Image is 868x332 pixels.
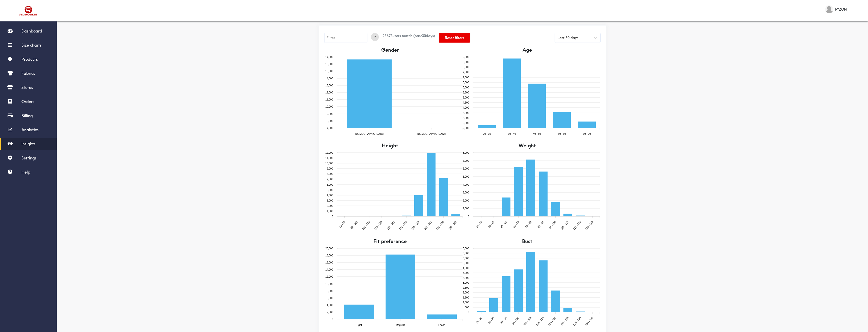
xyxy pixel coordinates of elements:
[325,142,455,149] h5: Height
[50,29,54,33] img: tab_keywords_by_traffic_grey.svg
[21,28,42,34] span: Dashboard
[8,8,12,12] img: logo_orange.svg
[439,33,470,43] button: Reset filters
[14,29,18,33] img: tab_domain_overview_orange.svg
[14,8,25,12] div: v 4.0.25
[10,4,47,18] img: Robosize
[324,33,367,43] input: Filter
[56,30,85,33] div: Keywords by Traffic
[825,5,833,13] img: RYZON
[13,13,56,17] div: Domain: [DOMAIN_NAME]
[557,35,578,41] div: Last 30 days
[463,46,592,53] h5: Age
[21,141,36,146] span: Insights
[21,127,39,132] span: Analytics
[21,170,30,175] span: Help
[21,113,33,118] span: Billing
[21,85,33,90] span: Stores
[21,57,38,62] span: Products
[463,142,592,149] h5: Weight
[463,238,592,245] h5: Bust
[19,30,45,33] div: Domain Overview
[21,155,37,160] span: Settings
[371,33,379,41] div: ?
[325,238,455,245] h5: Fit preference
[21,99,34,104] span: Orders
[835,7,847,12] span: RYZON
[325,46,455,53] h5: Gender
[21,43,42,48] span: Size charts
[21,71,35,76] span: Fabrics
[8,13,12,17] img: website_grey.svg
[383,34,435,38] span: 23673 users match (past 30 days)
[371,35,379,40] span: ?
